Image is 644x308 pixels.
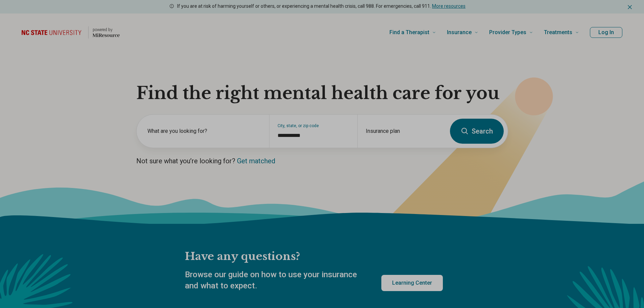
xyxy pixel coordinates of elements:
span: Insurance [447,28,472,37]
label: What are you looking for? [147,127,261,135]
p: powered by [93,27,120,32]
a: Learning Center [381,275,443,291]
button: Dismiss [626,3,633,11]
a: Home page [22,22,120,43]
span: Treatments [544,28,572,37]
a: Find a Therapist [389,19,436,46]
p: Not sure what you’re looking for? [136,156,508,166]
button: Log In [590,27,622,38]
a: Insurance [447,19,478,46]
button: Search [450,119,504,144]
a: Provider Types [489,19,533,46]
a: Get matched [237,157,275,165]
h1: Find the right mental health care for you [136,83,508,103]
p: Browse our guide on how to use your insurance and what to expect. [185,269,365,292]
a: More resources [432,3,466,9]
a: Treatments [544,19,579,46]
span: Find a Therapist [389,28,429,37]
p: If you are at risk of harming yourself or others, or experiencing a mental health crisis, call 98... [177,3,466,10]
span: Provider Types [489,28,526,37]
h2: Have any questions? [185,250,443,264]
